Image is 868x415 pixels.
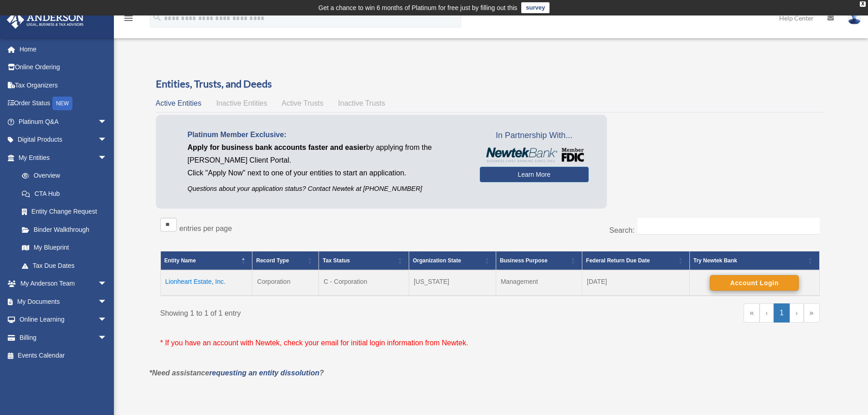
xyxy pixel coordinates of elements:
a: My Anderson Teamarrow_drop_down [6,275,121,293]
p: Questions about your application status? Contact Newtek at [PHONE_NUMBER] [188,183,466,195]
label: entries per page [180,225,232,232]
span: Business Purpose [500,257,548,264]
a: Digital Productsarrow_drop_down [6,131,121,149]
a: survey [521,2,550,13]
span: Organization State [413,257,461,264]
a: menu [123,16,134,24]
span: Tax Status [323,257,350,264]
a: Next [790,303,804,323]
a: Billingarrow_drop_down [6,328,121,347]
span: Inactive Entities [216,99,267,107]
i: menu [123,13,134,24]
a: Online Learningarrow_drop_down [6,311,121,329]
td: Corporation [252,270,319,296]
a: Previous [760,303,774,323]
img: Anderson Advisors Platinum Portal [4,11,87,29]
a: My Documentsarrow_drop_down [6,292,121,311]
button: Account Login [710,275,799,291]
span: arrow_drop_down [98,328,116,347]
span: arrow_drop_down [98,311,116,329]
span: arrow_drop_down [98,275,116,293]
a: Overview [13,167,112,185]
span: Active Entities [156,99,201,107]
label: Search: [609,226,634,234]
div: close [860,1,866,7]
a: requesting an entity dissolution [209,369,319,377]
td: [US_STATE] [409,270,496,296]
span: Entity Name [164,257,196,264]
td: C - Corporation [319,270,409,296]
a: Events Calendar [6,347,121,365]
span: In Partnership With... [480,128,589,143]
img: User Pic [847,11,861,25]
span: arrow_drop_down [98,292,116,311]
img: NewtekBankLogoSM.png [484,148,584,162]
p: * If you have an account with Newtek, check your email for initial login information from Newtek. [160,337,820,349]
th: Federal Return Due Date: Activate to sort [582,251,690,271]
th: Organization State: Activate to sort [409,251,496,271]
td: Lionheart Estate, Inc. [160,270,252,296]
span: Record Type [256,257,289,264]
a: Entity Change Request [13,203,116,221]
span: Federal Return Due Date [586,257,650,264]
span: Inactive Trusts [338,99,385,107]
em: *Need assistance ? [149,369,324,377]
a: Account Login [710,279,799,286]
a: Tax Organizers [6,76,121,94]
td: [DATE] [582,270,690,296]
a: Binder Walkthrough [13,220,116,239]
th: Record Type: Activate to sort [252,251,319,271]
a: Platinum Q&Aarrow_drop_down [6,113,121,131]
a: Tax Due Dates [13,256,116,275]
span: arrow_drop_down [98,131,116,149]
a: My Blueprint [13,239,116,257]
span: Active Trusts [282,99,324,107]
a: Online Ordering [6,58,121,77]
div: Get a chance to win 6 months of Platinum for free just by filling out this [318,2,518,13]
h3: Entities, Trusts, and Deeds [156,77,824,91]
a: CTA Hub [13,184,116,203]
th: Entity Name: Activate to invert sorting [160,251,252,271]
th: Business Purpose: Activate to sort [496,251,582,271]
p: Platinum Member Exclusive: [188,128,466,141]
a: Home [6,40,121,58]
td: Management [496,270,582,296]
p: Click "Apply Now" next to one of your entities to start an application. [188,167,466,179]
span: arrow_drop_down [98,113,116,131]
i: search [152,12,162,22]
div: Showing 1 to 1 of 1 entry [160,303,483,320]
p: by applying from the [PERSON_NAME] Client Portal. [188,141,466,167]
span: Apply for business bank accounts faster and easier [188,143,366,151]
a: 1 [774,303,790,323]
th: Tax Status: Activate to sort [319,251,409,271]
a: Last [804,303,820,323]
a: Learn More [480,167,589,182]
div: Try Newtek Bank [693,255,806,266]
a: Order StatusNEW [6,94,121,113]
a: First [744,303,760,323]
th: Try Newtek Bank : Activate to sort [689,251,819,271]
span: arrow_drop_down [98,149,116,167]
div: NEW [52,97,72,110]
a: My Entitiesarrow_drop_down [6,149,116,167]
